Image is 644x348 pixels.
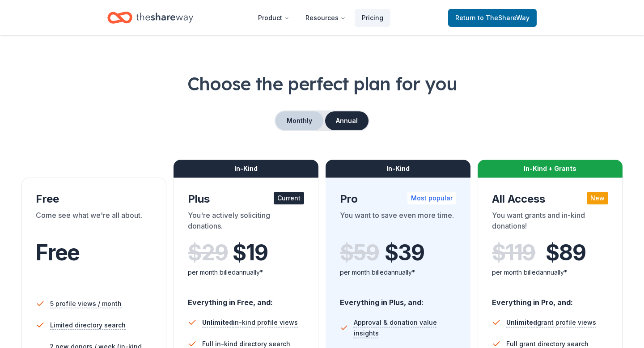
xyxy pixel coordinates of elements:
span: Free [36,239,80,266]
a: Returnto TheShareWay [448,9,537,27]
span: $ 89 [546,240,585,265]
div: All Access [492,192,608,206]
div: Free [36,192,152,206]
div: per month billed annually* [188,267,304,278]
span: $ 19 [233,240,267,265]
span: Unlimited [202,318,233,326]
span: 5 profile views / month [50,298,122,309]
div: per month billed annually* [340,267,456,278]
span: Return [455,13,530,23]
div: Everything in Free, and: [188,289,304,308]
div: New [587,192,608,204]
div: Plus [188,192,304,206]
span: to TheShareWay [478,14,530,21]
div: You want to save even more time. [340,210,456,235]
span: Approval & donation value insights [354,317,456,339]
div: Come see what we're all about. [36,210,152,235]
div: Most popular [407,192,456,204]
button: Product [251,9,297,27]
span: grant profile views [506,318,596,326]
div: In-Kind [326,160,470,178]
div: You want grants and in-kind donations! [492,210,608,235]
a: Home [107,7,193,28]
h1: Choose the perfect plan for you [21,71,623,96]
span: in-kind profile views [202,318,298,326]
span: $ 39 [385,240,424,265]
div: per month billed annually* [492,267,608,278]
button: Resources [298,9,353,27]
nav: Main [251,7,390,28]
div: You're actively soliciting donations. [188,210,304,235]
span: Limited directory search [50,320,126,331]
div: In-Kind + Grants [478,160,623,178]
div: Everything in Pro, and: [492,289,608,308]
div: Pro [340,192,456,206]
a: Pricing [355,9,390,27]
div: In-Kind [174,160,318,178]
button: Annual [325,111,369,130]
button: Monthly [275,111,323,130]
div: Current [274,192,304,204]
span: Unlimited [506,318,537,326]
div: Everything in Plus, and: [340,289,456,308]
